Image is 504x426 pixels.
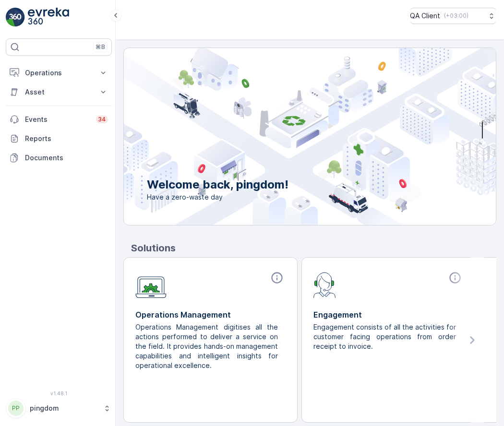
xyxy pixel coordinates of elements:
p: Operations Management [135,309,286,320]
a: Reports [6,129,112,148]
p: ( +03:00 ) [444,12,468,20]
p: Asset [25,87,93,97]
button: Operations [6,63,112,83]
p: Engagement consists of all the activities for customer facing operations from order receipt to in... [313,322,456,351]
p: 34 [98,116,106,123]
button: PPpingdom [6,398,112,418]
p: Engagement [313,309,464,320]
p: Events [25,115,90,124]
img: logo_light-DOdMpM7g.png [28,8,69,27]
img: logo [6,8,25,27]
span: Have a zero-waste day [147,192,288,202]
p: pingdom [30,403,98,413]
img: city illustration [81,48,496,225]
p: ⌘B [96,43,105,51]
p: Reports [25,134,108,143]
p: Documents [25,153,108,163]
img: module-icon [135,271,167,298]
p: QA Client [410,11,440,21]
p: Welcome back, pingdom! [147,177,288,192]
p: Operations Management digitises all the actions performed to deliver a service on the field. It p... [135,322,278,370]
a: Events34 [6,110,112,129]
span: v 1.48.1 [6,390,112,396]
p: Solutions [131,241,496,255]
div: PP [8,401,24,416]
a: Documents [6,148,112,167]
img: module-icon [313,271,336,298]
button: QA Client(+03:00) [410,8,496,24]
button: Asset [6,83,112,102]
p: Operations [25,68,93,78]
